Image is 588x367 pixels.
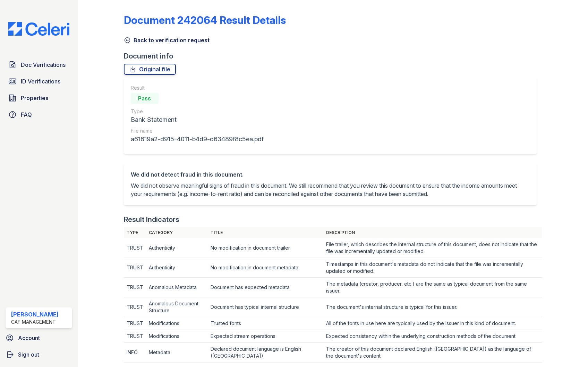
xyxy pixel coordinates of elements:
[208,343,323,362] td: Declared document language is English ([GEOGRAPHIC_DATA])
[323,297,542,317] td: The document's internal structure is typical for this issuer.
[124,227,146,238] th: Type
[11,319,59,325] div: CAF Management
[208,278,323,297] td: Document has expected metadata
[323,343,542,362] td: The creator of this document declared English ([GEOGRAPHIC_DATA]) as the language of the document...
[6,108,72,122] a: FAQ
[146,330,208,343] td: Modifications
[124,297,146,317] td: TRUST
[3,331,75,345] a: Account
[131,181,530,198] p: We did not observe meaningful signs of fraud in this document. We still recommend that you review...
[21,77,60,86] span: ID Verifications
[146,317,208,330] td: Modifications
[131,127,264,134] div: File name
[124,317,146,330] td: TRUST
[323,278,542,297] td: The metadata (creator, producer, etc.) are the same as typical document from the same issuer.
[18,334,40,342] span: Account
[124,278,146,297] td: TRUST
[323,317,542,330] td: All of the fonts in use here are typically used by the issuer in this kind of document.
[124,14,286,26] a: Document 242064 Result Details
[131,93,159,104] div: Pass
[21,61,66,69] span: Doc Verifications
[146,343,208,362] td: Metadata
[131,170,530,179] div: We did not detect fraud in this document.
[146,227,208,238] th: Category
[124,215,179,224] div: Result Indicators
[21,110,32,119] span: FAQ
[124,51,542,61] div: Document info
[21,94,48,102] span: Properties
[323,330,542,343] td: Expected consistency within the underlying construction methods of the document.
[3,22,75,36] img: CE_Logo_Blue-a8612792a0a2168367f1c8372b55b34899dd931a85d93a1a3d3e32e68fde9ad4.png
[208,297,323,317] td: Document has typical internal structure
[124,64,176,75] a: Original file
[323,227,542,238] th: Description
[146,238,208,258] td: Authenticity
[11,310,59,319] div: [PERSON_NAME]
[208,258,323,278] td: No modification in document metadata
[131,134,264,144] div: a61619a2-d915-4011-b4d9-d63489f8c5ea.pdf
[208,330,323,343] td: Expected stream operations
[146,278,208,297] td: Anomalous Metadata
[146,297,208,317] td: Anomalous Document Structure
[208,238,323,258] td: No modification in document trailer
[3,348,75,361] a: Sign out
[124,330,146,343] td: TRUST
[124,258,146,278] td: TRUST
[146,258,208,278] td: Authenticity
[131,115,264,125] div: Bank Statement
[124,238,146,258] td: TRUST
[323,258,542,278] td: Timestamps in this document's metadata do not indicate that the file was incrementally updated or...
[131,108,264,115] div: Type
[208,227,323,238] th: Title
[124,343,146,362] td: INFO
[124,36,210,44] a: Back to verification request
[131,84,264,91] div: Result
[6,58,72,72] a: Doc Verifications
[208,317,323,330] td: Trusted fonts
[6,91,72,105] a: Properties
[6,74,72,88] a: ID Verifications
[323,238,542,258] td: File trailer, which describes the internal structure of this document, does not indicate that the...
[18,350,39,359] span: Sign out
